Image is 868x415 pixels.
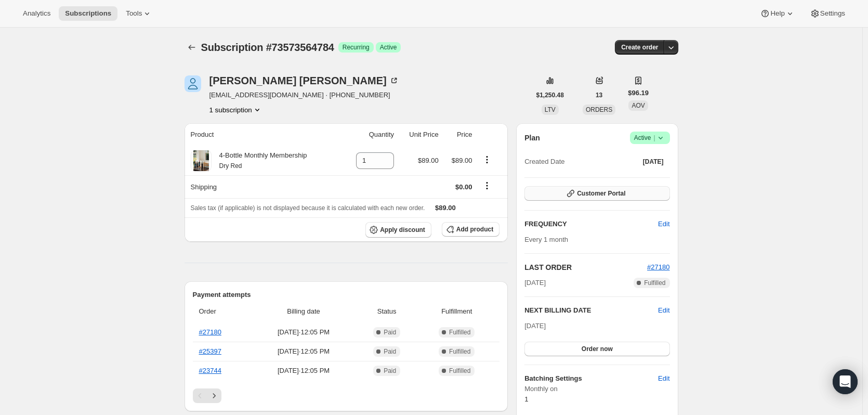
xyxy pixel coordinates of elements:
[435,204,456,212] span: $89.00
[652,370,676,387] button: Edit
[420,306,493,317] span: Fulfillment
[524,157,564,167] span: Created Date
[449,367,470,375] span: Fulfilled
[628,88,649,98] span: $96.19
[833,369,858,394] div: Open Intercom Messenger
[647,262,669,273] button: #27180
[820,9,845,18] span: Settings
[212,150,307,171] div: 4-Bottle Monthly Membership
[65,9,111,18] span: Subscriptions
[365,222,431,238] button: Apply discount
[524,278,546,288] span: [DATE]
[193,388,500,403] nav: Pagination
[634,133,666,143] span: Active
[582,345,613,353] span: Order now
[199,367,221,374] a: #23744
[754,6,801,21] button: Help
[536,91,564,99] span: $1,250.48
[524,373,658,384] h6: Batching Settings
[479,180,495,191] button: Shipping actions
[524,342,669,356] button: Order now
[199,328,221,336] a: #27180
[384,367,396,375] span: Paid
[207,388,221,403] button: Next
[658,219,669,229] span: Edit
[637,154,670,169] button: [DATE]
[254,306,353,317] span: Billing date
[185,175,342,198] th: Shipping
[770,9,784,18] span: Help
[621,43,658,51] span: Create order
[647,263,669,271] a: #27180
[254,327,353,338] span: [DATE] · 12:05 PM
[449,347,470,356] span: Fulfilled
[615,40,664,55] button: Create order
[384,328,396,336] span: Paid
[658,305,669,316] button: Edit
[442,222,499,237] button: Add product
[442,123,476,146] th: Price
[193,290,500,300] h2: Payment attempts
[545,106,556,113] span: LTV
[384,347,396,356] span: Paid
[479,154,495,165] button: Product actions
[191,204,425,212] span: Sales tax (if applicable) is not displayed because it is calculated with each new order.
[209,105,262,115] button: Product actions
[185,75,201,92] span: Darlyne Loper
[456,225,493,234] span: Add product
[589,88,609,102] button: 13
[418,157,439,164] span: $89.00
[185,40,199,55] button: Subscriptions
[577,189,625,198] span: Customer Portal
[653,134,655,142] span: |
[524,186,669,201] button: Customer Portal
[632,102,645,109] span: AOV
[455,183,472,191] span: $0.00
[397,123,442,146] th: Unit Price
[59,6,117,21] button: Subscriptions
[209,90,399,100] span: [EMAIL_ADDRESS][DOMAIN_NAME] · [PHONE_NUMBER]
[652,216,676,232] button: Edit
[380,43,397,51] span: Active
[254,366,353,376] span: [DATE] · 12:05 PM
[343,43,370,51] span: Recurring
[193,300,251,323] th: Order
[126,9,142,18] span: Tools
[120,6,159,21] button: Tools
[449,328,470,336] span: Fulfilled
[254,346,353,357] span: [DATE] · 12:05 PM
[586,106,612,113] span: ORDERS
[380,226,425,234] span: Apply discount
[524,262,647,273] h2: LAST ORDER
[804,6,851,21] button: Settings
[199,347,221,355] a: #25397
[524,236,568,243] span: Every 1 month
[596,91,602,99] span: 13
[643,158,664,166] span: [DATE]
[209,75,399,86] div: [PERSON_NAME] [PERSON_NAME]
[524,395,528,403] span: 1
[524,219,658,229] h2: FREQUENCY
[185,123,342,146] th: Product
[524,384,669,394] span: Monthly on
[524,322,546,330] span: [DATE]
[360,306,414,317] span: Status
[658,373,669,384] span: Edit
[342,123,397,146] th: Quantity
[452,157,472,164] span: $89.00
[23,9,50,18] span: Analytics
[201,42,334,53] span: Subscription #73573564784
[219,162,242,170] small: Dry Red
[644,279,665,287] span: Fulfilled
[524,133,540,143] h2: Plan
[524,305,658,316] h2: NEXT BILLING DATE
[17,6,57,21] button: Analytics
[530,88,570,102] button: $1,250.48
